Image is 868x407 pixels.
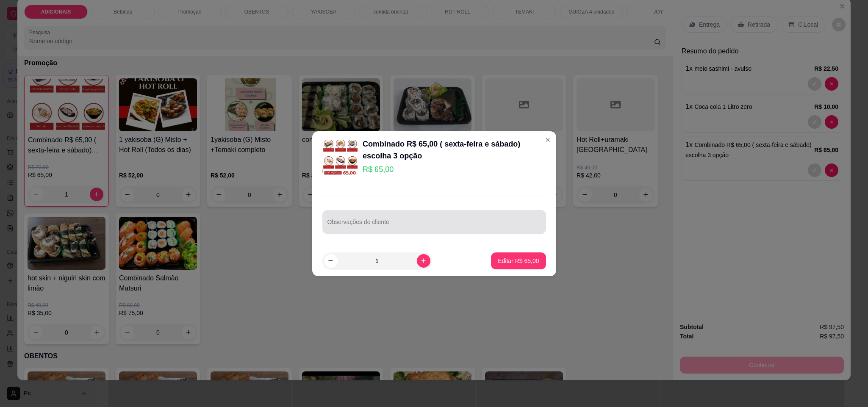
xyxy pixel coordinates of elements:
p: Editar R$ 65,00 [498,257,539,265]
button: Editar R$ 65,00 [491,252,546,269]
input: Observações do cliente [327,221,541,230]
div: Combinado R$ 65,00 ( sexta-feira e sábado) escolha 3 opção [363,138,546,162]
button: Close [541,133,555,147]
img: product-image [322,140,358,175]
button: increase-product-quantity [417,254,430,268]
button: decrease-product-quantity [324,254,338,268]
p: R$ 65,00 [363,163,546,175]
